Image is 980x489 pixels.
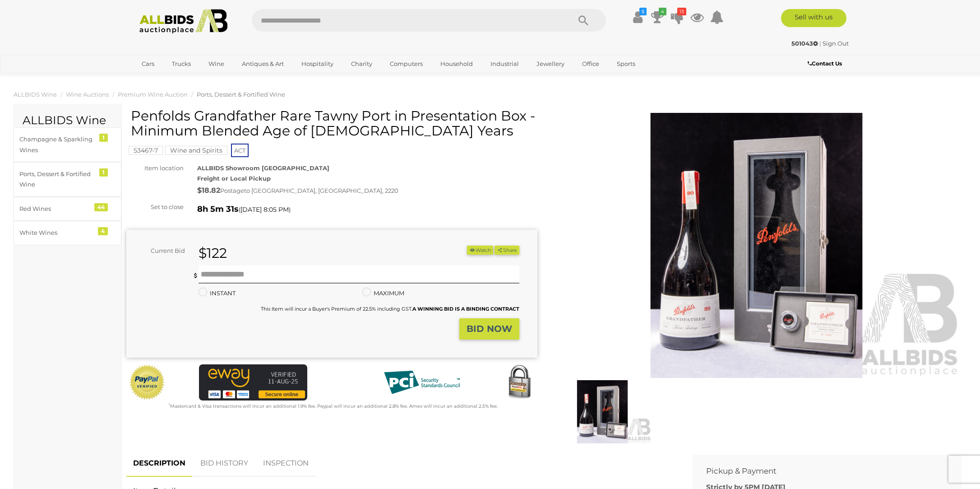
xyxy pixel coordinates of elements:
[19,228,94,238] div: White Wines
[553,380,652,443] img: Penfolds Grandfather Rare Tawny Port in Presentation Box - Minimum Blended Age of 20 Years
[14,197,121,221] a: Red Wines 44
[808,59,844,69] a: Contact Us
[194,450,255,477] a: BID HISTORY
[435,56,479,71] a: Household
[296,56,339,71] a: Hospitality
[19,134,94,155] div: Champagne & Sparkling Wines
[362,288,404,298] label: MAXIMUM
[197,175,271,182] strong: Freight or Local Pickup
[118,91,188,98] a: Premium Wine Auction
[576,56,605,71] a: Office
[467,246,493,255] li: Watch this item
[377,364,467,401] img: PCI DSS compliant
[14,127,121,162] a: Champagne & Sparkling Wines 1
[467,246,493,255] button: Watch
[197,184,537,197] div: Postage
[791,40,818,47] strong: 501043
[244,187,398,194] span: to [GEOGRAPHIC_DATA], [GEOGRAPHIC_DATA], 2220
[129,147,163,154] a: 53467-7
[231,144,249,157] span: ACT
[531,56,570,71] a: Jewellery
[261,306,519,312] small: This Item will incur a Buyer's Premium of 22.5% including GST.
[197,204,239,214] strong: 8h 5m 31s
[459,318,519,340] button: BID NOW
[345,56,378,71] a: Charity
[808,60,842,67] b: Contact Us
[561,9,606,32] button: Search
[239,206,291,213] span: ( )
[781,9,846,27] a: Sell with us
[120,163,190,173] div: Item location
[819,40,821,47] span: |
[677,8,686,15] i: 13
[706,467,935,475] h2: Pickup & Payment
[14,221,121,245] a: White Wines 4
[240,205,289,214] span: [DATE] 8:05 PM
[129,146,163,155] mark: 53467-7
[412,306,519,312] b: A WINNING BID IS A BINDING CONTRACT
[197,186,220,195] strong: $18.82
[551,113,962,378] img: Penfolds Grandfather Rare Tawny Port in Presentation Box - Minimum Blended Age of 20 Years
[23,114,112,127] h2: ALLBIDS Wine
[134,9,232,34] img: Allbids.com.au
[14,162,121,197] a: Ports, Dessert & Fortified Wine 1
[823,40,849,47] a: Sign Out
[659,8,666,15] i: 4
[199,245,227,261] strong: $122
[131,108,535,138] h1: Penfolds Grandfather Rare Tawny Port in Presentation Box - Minimum Blended Age of [DEMOGRAPHIC_DA...
[136,56,160,71] a: Cars
[199,364,307,401] img: eWAY Payment Gateway
[236,56,290,71] a: Antiques & Art
[611,56,641,71] a: Sports
[136,71,212,86] a: [GEOGRAPHIC_DATA]
[203,56,230,71] a: Wine
[651,9,664,25] a: 4
[98,227,108,235] div: 4
[126,450,192,477] a: DESCRIPTION
[791,40,819,47] a: 501043
[631,9,644,25] a: $
[165,147,227,154] a: Wine and Spirits
[199,288,236,298] label: INSTANT
[19,204,94,214] div: Red Wines
[169,403,498,409] small: Mastercard & Visa transactions will incur an additional 1.9% fee. Paypal will incur an additional...
[126,246,192,256] div: Current Bid
[485,56,525,71] a: Industrial
[256,450,315,477] a: INSPECTION
[384,56,429,71] a: Computers
[120,202,190,212] div: Set to close
[467,323,512,334] strong: BID NOW
[197,91,285,98] a: Ports, Dessert & Fortified Wine
[501,364,537,401] img: Secured by Rapid SSL
[99,168,108,177] div: 1
[14,91,57,98] a: ALLBIDS Wine
[99,134,108,142] div: 1
[165,146,227,155] mark: Wine and Spirits
[197,164,329,172] strong: ALLBIDS Showroom [GEOGRAPHIC_DATA]
[639,8,647,15] i: $
[66,91,109,98] a: Wine Auctions
[94,203,108,211] div: 44
[166,56,197,71] a: Trucks
[19,169,94,190] div: Ports, Dessert & Fortified Wine
[670,9,684,25] a: 13
[495,246,519,255] button: Share
[129,364,166,401] img: Official PayPal Seal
